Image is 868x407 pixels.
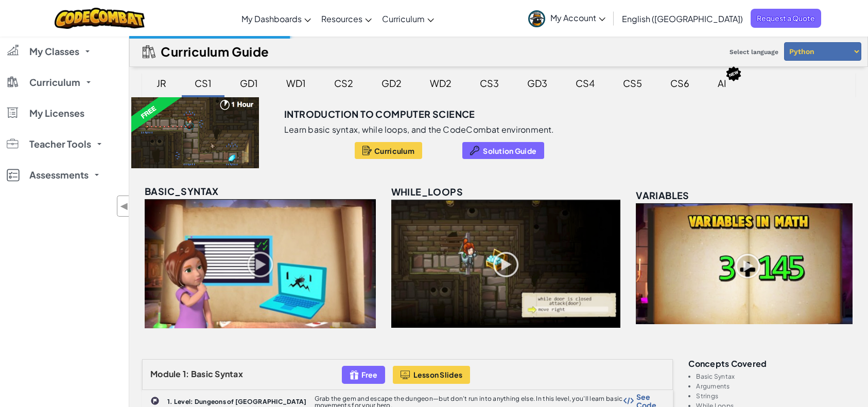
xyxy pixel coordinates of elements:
[29,47,79,56] span: My Classes
[230,71,268,95] div: GD1
[321,13,362,24] span: Resources
[184,71,222,95] div: CS1
[696,373,855,380] li: Basic Syntax
[636,203,853,325] img: variables_unlocked.png
[183,368,189,379] span: 1:
[391,186,463,198] span: while_loops
[29,170,89,180] span: Assessments
[617,5,748,32] a: English ([GEOGRAPHIC_DATA])
[146,71,177,95] div: JR
[55,8,145,29] img: CodeCombat logo
[145,185,219,197] span: basic_syntax
[324,71,363,95] div: CS2
[523,2,611,34] a: My Account
[391,200,621,328] img: while_loops_unlocked.png
[660,71,700,95] div: CS6
[145,199,376,328] img: basic_syntax_unlocked.png
[355,142,422,159] button: Curriculum
[167,398,307,405] b: 1. Level: Dungeons of [GEOGRAPHIC_DATA]
[150,368,181,379] span: Module
[462,142,544,159] button: Solution Guide
[623,397,634,404] img: Show Code Logo
[528,10,545,27] img: avatar
[161,44,269,59] h2: Curriculum Guide
[361,370,377,379] span: Free
[420,71,462,95] div: WD2
[565,71,605,95] div: CS4
[393,366,471,384] button: Lesson Slides
[284,125,554,135] p: Learn basic syntax, while loops, and the CodeCombat environment.
[707,71,737,95] div: AI
[350,369,359,381] img: IconFreeLevelv2.svg
[316,5,377,32] a: Resources
[120,199,129,214] span: ◀
[751,9,821,28] a: Request a Quote
[725,44,783,60] span: Select language
[725,66,742,82] img: IconNew.svg
[191,368,243,379] span: Basic Syntax
[29,109,84,118] span: My Licenses
[483,147,536,155] span: Solution Guide
[696,393,855,399] li: Strings
[622,13,743,24] span: English ([GEOGRAPHIC_DATA])
[517,71,558,95] div: GD3
[371,71,412,95] div: GD2
[550,12,605,23] span: My Account
[688,359,855,368] h3: Concepts covered
[413,370,463,379] span: Lesson Slides
[377,5,439,32] a: Curriculum
[284,107,475,122] h3: Introduction to Computer Science
[636,189,689,201] span: variables
[470,71,509,95] div: CS3
[236,5,316,32] a: My Dashboards
[29,139,91,149] span: Teacher Tools
[241,13,302,24] span: My Dashboards
[696,383,855,390] li: Arguments
[150,396,160,405] img: IconChallengeLevel.svg
[613,71,652,95] div: CS5
[374,147,414,155] span: Curriculum
[276,71,316,95] div: WD1
[143,45,155,58] img: IconCurriculumGuide.svg
[382,13,425,24] span: Curriculum
[29,78,80,87] span: Curriculum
